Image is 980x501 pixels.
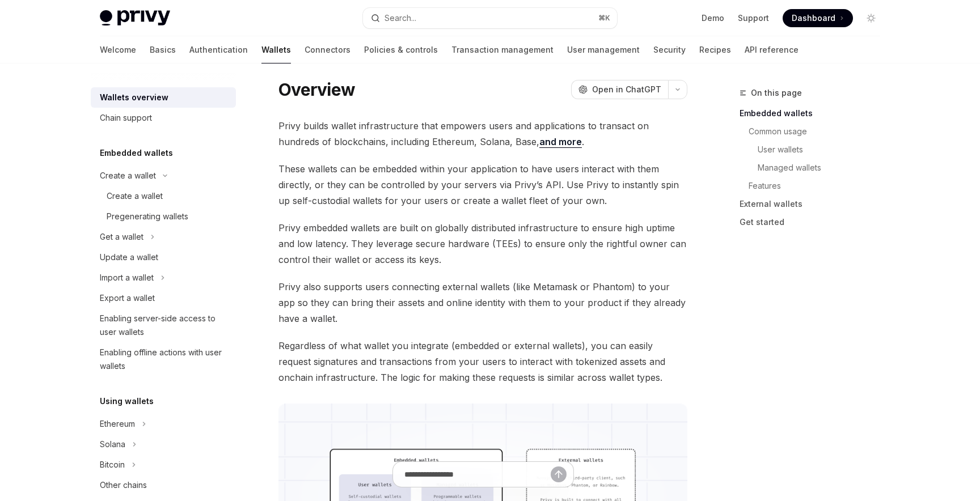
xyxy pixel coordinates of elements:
[738,12,769,24] a: Support
[758,141,889,159] a: User wallets
[100,169,156,182] div: Create a wallet
[100,230,143,244] div: Get a wallet
[653,36,686,63] a: Security
[91,308,236,342] a: Enabling server-side access to user wallets
[363,8,617,28] button: Search...⌘K
[91,475,236,495] a: Other chains
[758,159,889,177] a: Managed wallets
[100,458,125,472] div: Bitcoin
[100,346,229,373] div: Enabling offline actions with user wallets
[100,271,154,285] div: Import a wallet
[100,10,170,26] img: light logo
[100,394,154,408] h5: Using wallets
[91,247,236,268] a: Update a wallet
[792,12,835,24] span: Dashboard
[385,11,416,25] div: Search...
[100,478,147,492] div: Other chains
[91,342,236,376] a: Enabling offline actions with user wallets
[91,206,236,227] a: Pregenerating wallets
[551,466,567,482] button: Send message
[278,118,687,150] span: Privy builds wallet infrastructure that empowers users and applications to transact on hundreds o...
[100,438,125,451] div: Solana
[305,36,350,63] a: Connectors
[100,36,136,63] a: Welcome
[107,189,163,203] div: Create a wallet
[862,9,880,27] button: Toggle dark mode
[740,104,889,122] a: Embedded wallets
[91,186,236,206] a: Create a wallet
[100,250,158,264] div: Update a wallet
[740,213,889,231] a: Get started
[100,146,173,160] h5: Embedded wallets
[749,177,889,195] a: Features
[261,36,291,63] a: Wallets
[699,36,731,63] a: Recipes
[278,338,687,385] span: Regardless of what wallet you integrate (embedded or external wallets), you can easily request si...
[189,36,248,63] a: Authentication
[91,288,236,308] a: Export a wallet
[278,279,687,326] span: Privy also supports users connecting external wallets (like Metamask or Phantom) to your app so t...
[592,84,661,95] span: Open in ChatGPT
[91,87,236,108] a: Wallets overview
[783,9,853,27] a: Dashboard
[598,14,610,23] span: ⌘ K
[364,36,438,63] a: Policies & controls
[107,210,188,223] div: Pregenerating wallets
[150,36,176,63] a: Basics
[278,79,355,100] h1: Overview
[278,220,687,268] span: Privy embedded wallets are built on globally distributed infrastructure to ensure high uptime and...
[100,291,155,305] div: Export a wallet
[749,122,889,141] a: Common usage
[702,12,724,24] a: Demo
[100,111,152,125] div: Chain support
[745,36,799,63] a: API reference
[740,195,889,213] a: External wallets
[567,36,640,63] a: User management
[278,161,687,209] span: These wallets can be embedded within your application to have users interact with them directly, ...
[751,86,802,100] span: On this page
[91,108,236,128] a: Chain support
[100,312,229,339] div: Enabling server-side access to user wallets
[100,417,135,431] div: Ethereum
[100,91,168,104] div: Wallets overview
[539,136,582,148] a: and more
[571,80,668,99] button: Open in ChatGPT
[451,36,554,63] a: Transaction management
